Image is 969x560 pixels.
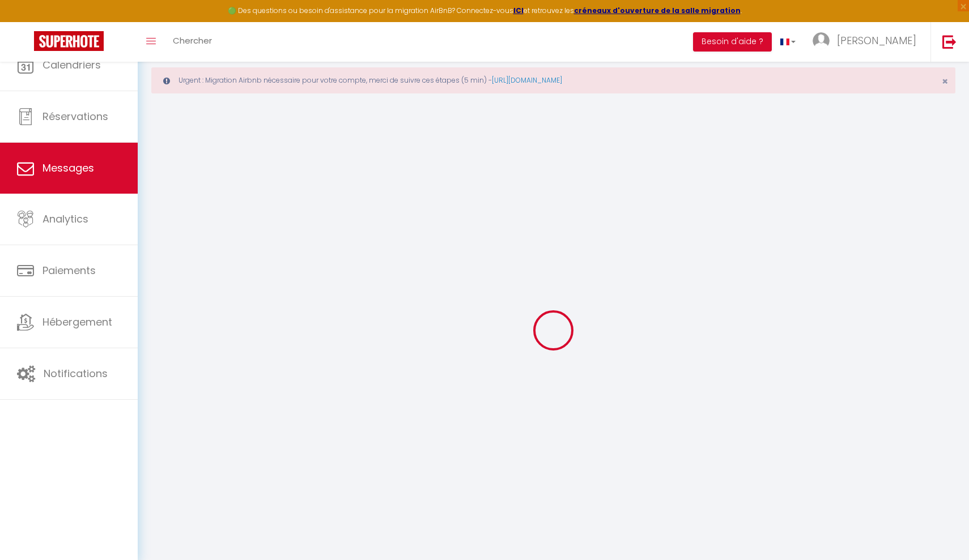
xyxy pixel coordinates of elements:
[804,22,930,62] a: ... [PERSON_NAME]
[151,67,955,93] div: Urgent : Migration Airbnb nécessaire pour votre compte, merci de suivre ces étapes (5 min) -
[34,31,104,51] img: Super Booking
[42,315,112,329] span: Hébergement
[42,161,94,175] span: Messages
[42,58,101,72] span: Calendriers
[942,76,948,87] button: Close
[837,33,916,48] span: [PERSON_NAME]
[942,74,948,88] span: ×
[693,32,772,52] button: Besoin d'aide ?
[42,109,108,123] span: Réservations
[574,6,741,15] a: créneaux d'ouverture de la salle migration
[942,35,957,49] img: logout
[42,263,96,277] span: Paiements
[492,75,562,85] a: [URL][DOMAIN_NAME]
[44,366,108,381] span: Notifications
[513,6,524,15] a: ICI
[813,32,830,49] img: ...
[42,212,88,226] span: Analytics
[173,35,212,46] span: Chercher
[9,5,43,39] button: Ouvrir le widget de chat LiveChat
[164,22,220,62] a: Chercher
